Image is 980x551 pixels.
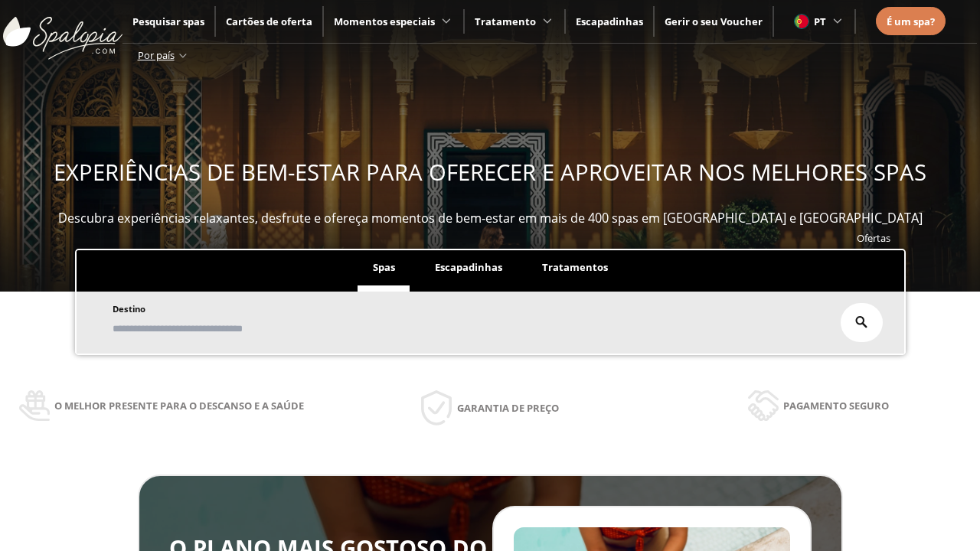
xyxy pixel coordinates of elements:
a: Cartões de oferta [226,15,312,28]
span: Destino [113,303,145,315]
span: O melhor presente para o descanso e a saúde [54,397,304,414]
span: Garantia de preço [457,399,559,416]
a: Escapadinhas [576,15,643,28]
a: É um spa? [887,13,935,30]
span: Por país [138,48,175,62]
span: É um spa? [887,15,935,28]
a: Gerir o seu Voucher [665,15,763,28]
span: Descubra experiências relaxantes, desfrute e ofereça momentos de bem-estar em mais de 400 spas em... [58,210,923,227]
a: Ofertas [857,231,890,245]
img: ImgLogoSpalopia.BvClDcEz.svg [3,2,122,60]
span: Tratamentos [542,260,608,274]
span: Escapadinhas [435,260,502,274]
span: Pagamento seguro [783,397,889,414]
span: EXPERIÊNCIAS DE BEM-ESTAR PARA OFERECER E APROVEITAR NOS MELHORES SPAS [54,157,926,187]
span: Spas [373,260,395,274]
a: Pesquisar spas [132,15,204,28]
